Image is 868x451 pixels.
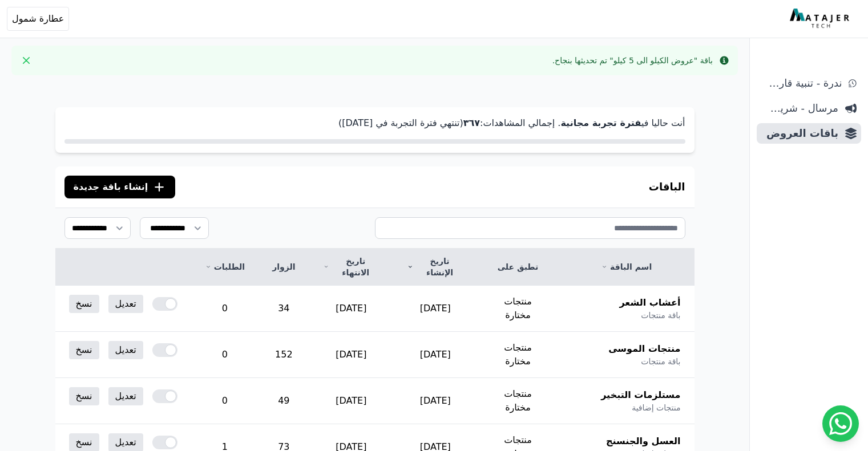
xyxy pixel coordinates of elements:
[205,261,245,273] a: الطلبات
[309,378,394,424] td: [DATE]
[761,125,838,141] span: باقات العروض
[552,55,713,66] div: باقة "عروض الكيلو الى 5 كيلو" تم تحديثها بنجاح.
[108,387,143,405] a: تعديل
[560,117,641,128] strong: فترة تجربة مجانية
[69,387,99,405] a: نسخ
[477,378,559,424] td: منتجات مختارة
[323,255,380,278] a: تاريخ الانتهاء
[649,179,685,195] h3: الباقات
[477,286,559,332] td: منتجات مختارة
[69,295,99,313] a: نسخ
[108,341,143,359] a: تعديل
[641,356,680,367] span: باقة منتجات
[259,286,309,332] td: 34
[608,342,680,356] span: منتجات الموسى
[393,286,477,332] td: [DATE]
[393,378,477,424] td: [DATE]
[191,378,259,424] td: 0
[761,75,842,91] span: ندرة - تنبية قارب علي النفاذ
[69,341,99,359] a: نسخ
[407,255,463,278] a: تاريخ الإنشاء
[619,296,680,310] span: أعشاب الشعر
[17,51,35,70] button: Close
[601,388,680,402] span: مستلزمات التبخير
[64,116,685,130] p: أنت حاليا في . إجمالي المشاهدات: (تنتهي فترة التجربة في [DATE])
[761,100,838,116] span: مرسال - شريط دعاية
[108,295,143,313] a: تعديل
[606,434,681,448] span: العسل والجنسنج
[393,332,477,378] td: [DATE]
[463,117,480,128] strong: ۳٦٧
[74,180,148,194] span: إنشاء باقة جديدة
[259,378,309,424] td: 49
[309,332,394,378] td: [DATE]
[12,12,64,26] span: عطارة شمول
[191,332,259,378] td: 0
[259,249,309,286] th: الزوار
[477,249,559,286] th: تطبق على
[641,310,680,321] span: باقة منتجات
[477,332,559,378] td: منتجات مختارة
[259,332,309,378] td: 152
[632,402,680,413] span: منتجات إضافية
[7,7,69,31] button: عطارة شمول
[309,286,394,332] td: [DATE]
[790,9,852,29] img: MatajerTech Logo
[64,176,176,198] button: إنشاء باقة جديدة
[191,286,259,332] td: 0
[572,261,681,273] a: اسم الباقة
